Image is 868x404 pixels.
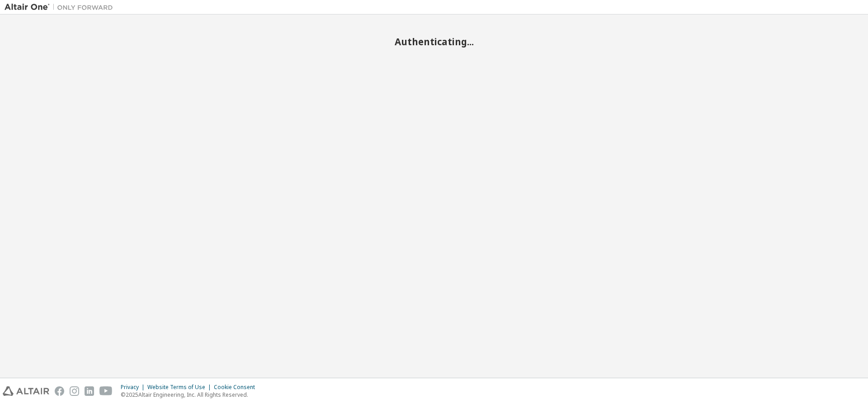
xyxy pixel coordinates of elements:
div: Privacy [121,384,147,391]
img: Altair One [5,3,118,12]
div: Cookie Consent [214,384,260,391]
img: linkedin.svg [85,386,94,396]
img: youtube.svg [99,386,113,396]
p: © 2025 Altair Engineering, Inc. All Rights Reserved. [121,391,260,399]
img: facebook.svg [55,386,64,396]
img: altair_logo.svg [3,386,49,396]
h2: Authenticating... [5,36,863,48]
div: Website Terms of Use [147,384,214,391]
img: instagram.svg [70,386,79,396]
